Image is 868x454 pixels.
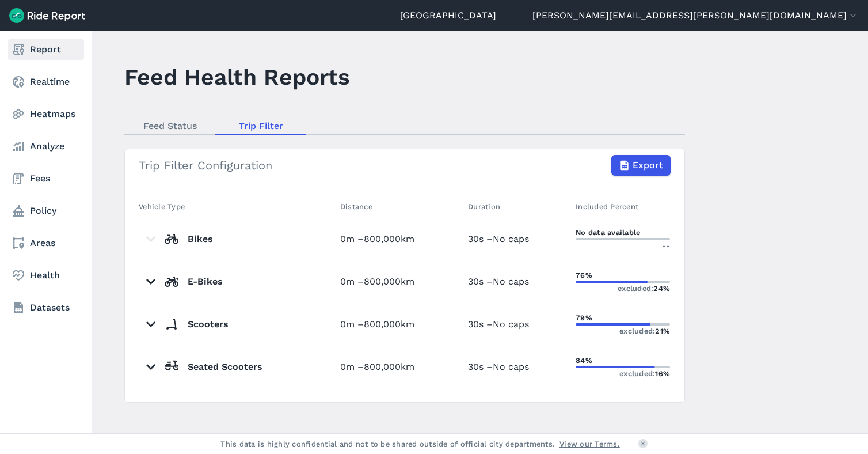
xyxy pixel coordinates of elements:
[364,361,414,372] span: 800,000km
[463,195,571,218] th: Duration
[463,260,571,303] td: –
[400,9,496,22] a: [GEOGRAPHIC_DATA]
[576,270,670,281] div: 76%
[188,360,262,374] span: Seated Scooters
[653,284,670,293] span: 24%
[8,265,84,286] a: Health
[576,283,670,294] div: excluded:
[139,260,223,303] button: E-Bikes. Click to show breakdown by operator.
[493,276,529,287] span: No caps
[8,136,84,157] a: Analyze
[463,303,571,346] td: –
[340,319,355,330] span: 0m
[576,240,670,251] div: --
[188,232,213,246] span: Bikes
[576,368,670,379] div: excluded:
[124,117,215,134] a: Feed Status
[340,233,355,244] span: 0m
[9,8,85,23] img: Ride Report
[463,218,571,260] td: –
[8,104,84,124] a: Heatmaps
[8,39,84,60] a: Report
[215,117,306,134] a: Trip Filter
[336,218,463,260] td: –
[364,319,414,330] span: 800,000km
[633,158,663,172] span: Export
[493,361,529,372] span: No caps
[8,200,84,221] a: Policy
[124,61,350,93] h1: Feed Health Reports
[336,346,463,388] td: –
[463,346,571,388] td: –
[340,361,355,372] span: 0m
[336,195,463,218] th: Distance
[8,297,84,318] a: Datasets
[139,155,671,176] div: Trip Filter Configuration
[8,71,84,92] a: Realtime
[364,233,414,244] span: 800,000km
[8,168,84,189] a: Fees
[336,260,463,303] td: –
[559,438,620,449] a: View our Terms.
[493,319,529,330] span: No caps
[611,155,671,176] button: Export
[576,355,670,366] div: 84%
[139,303,229,346] button: Scooters. Click to show breakdown by operator.
[532,9,859,22] button: [PERSON_NAME][EMAIL_ADDRESS][PERSON_NAME][DOMAIN_NAME]
[364,276,414,287] span: 800,000km
[468,233,484,244] span: 30s
[576,227,670,238] div: No data available
[336,303,463,346] td: –
[655,327,670,335] span: 21%
[139,346,262,388] button: Seated Scooters. Click to show breakdown by operator.
[468,276,484,287] span: 30s
[188,317,229,331] span: Scooters
[576,326,670,336] div: excluded:
[139,195,336,218] th: Vehicle Type
[468,361,484,372] span: 30s
[8,233,84,254] a: Areas
[468,319,484,330] span: 30s
[139,218,213,260] button: Bikes. Click to show breakdown by operator.
[571,195,671,218] th: Included Percent
[493,233,529,244] span: No caps
[576,312,670,323] div: 79%
[655,369,670,378] span: 16%
[340,276,355,287] span: 0m
[188,275,223,289] span: E-Bikes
